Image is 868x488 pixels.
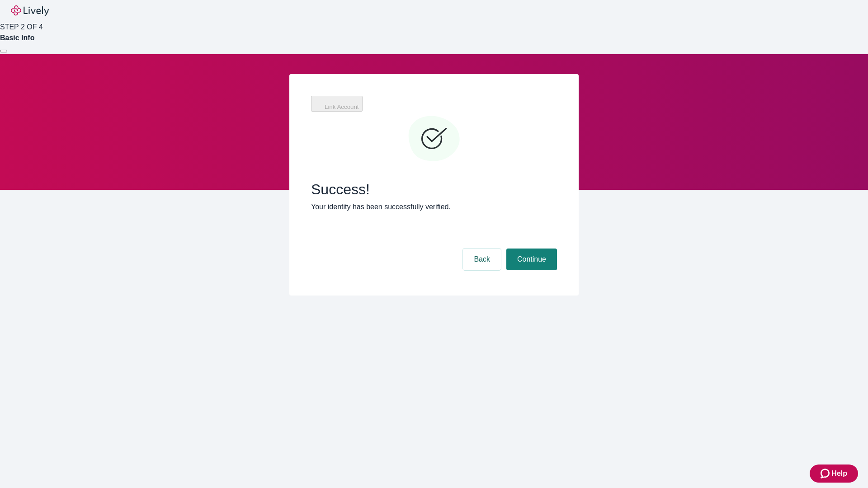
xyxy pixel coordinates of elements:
[311,202,557,212] p: Your identity has been successfully verified.
[810,465,858,483] button: Zendesk support iconHelp
[311,96,363,112] button: Link Account
[311,181,557,198] span: Success!
[463,249,501,270] button: Back
[821,468,831,479] svg: Zendesk support icon
[506,249,557,270] button: Continue
[407,112,461,166] svg: Checkmark icon
[11,5,49,16] img: Lively
[831,468,847,479] span: Help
